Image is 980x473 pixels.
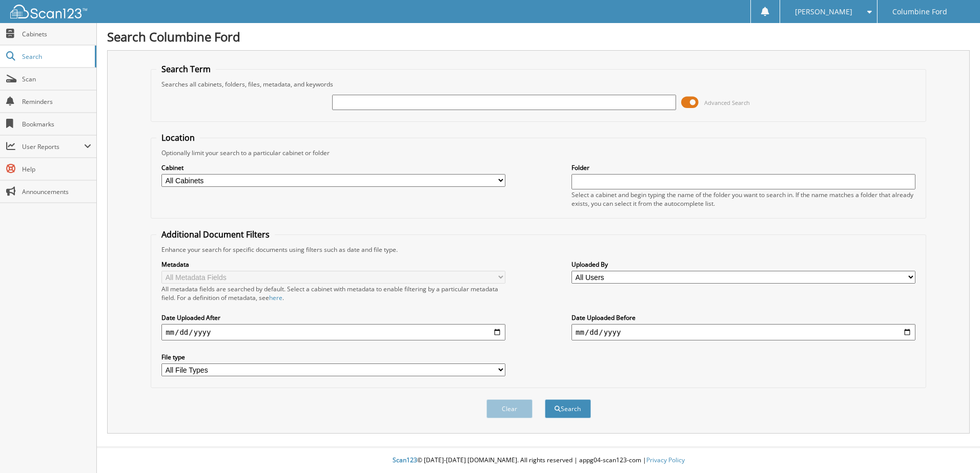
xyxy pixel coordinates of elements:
label: Cabinet [161,163,505,172]
span: Reminders [22,97,91,106]
label: Folder [571,163,915,172]
div: Optionally limit your search to a particular cabinet or folder [156,148,921,157]
input: start [161,324,505,340]
span: Advanced Search [704,99,750,106]
a: Privacy Policy [646,456,685,464]
div: © [DATE]-[DATE] [DOMAIN_NAME]. All rights reserved | appg04-scan123-com | [97,448,980,473]
div: Searches all cabinets, folders, files, metadata, and keywords [156,80,921,89]
input: end [571,324,915,340]
label: Uploaded By [571,260,915,269]
span: Search [22,52,90,61]
span: Bookmarks [22,120,91,128]
label: Date Uploaded After [161,313,505,322]
span: Columbine Ford [892,9,947,15]
span: [PERSON_NAME] [795,9,852,15]
div: All metadata fields are searched by default. Select a cabinet with metadata to enable filtering b... [161,285,505,302]
legend: Additional Document Filters [156,229,275,240]
h1: Search Columbine Ford [107,28,970,45]
span: Help [22,165,91,174]
div: Enhance your search for specific documents using filters such as date and file type. [156,245,921,254]
img: scan123-logo-white.svg [10,5,87,18]
label: File type [161,353,505,361]
span: Announcements [22,187,91,196]
span: Scan [22,75,91,83]
legend: Search Term [156,63,216,75]
span: Scan123 [393,456,417,464]
button: Search [545,399,591,418]
span: Cabinets [22,30,91,38]
label: Date Uploaded Before [571,313,915,322]
span: User Reports [22,142,84,151]
button: Clear [486,399,533,418]
div: Select a cabinet and begin typing the name of the folder you want to search in. If the name match... [571,190,915,208]
legend: Location [156,132,200,143]
a: here [269,293,282,302]
label: Metadata [161,260,505,269]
